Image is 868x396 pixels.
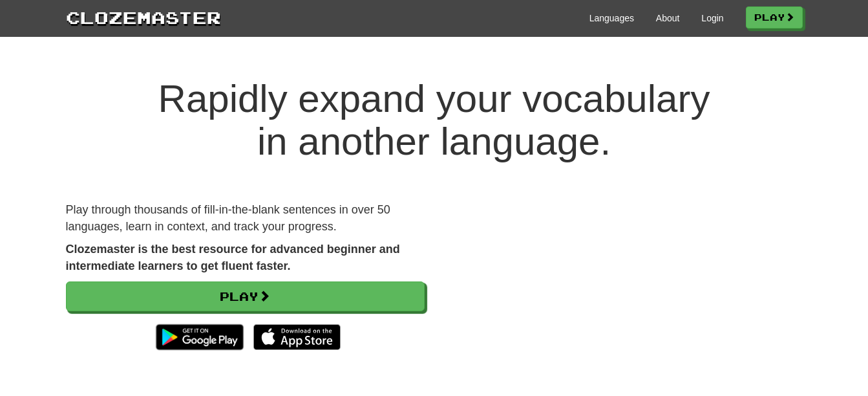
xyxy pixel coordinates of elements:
[149,318,249,357] img: Get it on Google Play
[656,12,680,25] a: About
[253,324,341,350] img: Download_on_the_App_Store_Badge_US-UK_135x40-25178aeef6eb6b83b96f5f2d004eda3bffbb37122de64afbaef7...
[589,12,634,25] a: Languages
[66,202,425,235] p: Play through thousands of fill-in-the-blank sentences in over 50 languages, learn in context, and...
[66,281,425,311] a: Play
[746,6,803,28] a: Play
[66,243,400,272] strong: Clozemaster is the best resource for advanced beginner and intermediate learners to get fluent fa...
[701,12,723,25] a: Login
[66,5,221,29] a: Clozemaster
